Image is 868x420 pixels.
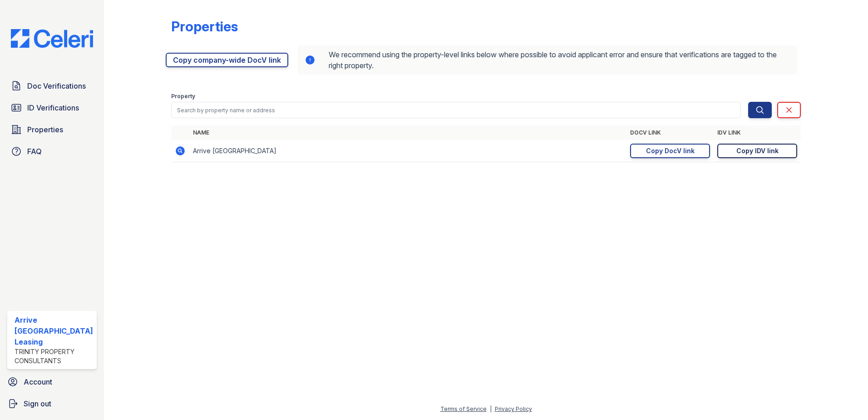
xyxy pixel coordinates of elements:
span: FAQ [27,146,42,157]
a: ID Verifications [7,99,97,117]
a: Sign out [4,395,100,413]
span: Properties [27,124,63,135]
div: Arrive [GEOGRAPHIC_DATA] Leasing [15,315,93,347]
th: IDV Link [714,125,801,140]
div: Copy DocV link [646,146,695,155]
a: Account [4,373,100,391]
th: DocV Link [626,125,714,140]
span: ID Verifications [27,102,79,113]
a: Terms of Service [440,405,487,412]
a: Doc Verifications [7,77,97,95]
a: Privacy Policy [495,405,532,412]
a: Copy company-wide DocV link [166,53,288,67]
div: Trinity Property Consultants [15,347,93,365]
span: Doc Verifications [27,80,86,91]
input: Search by property name or address [171,102,741,118]
div: Copy IDV link [736,146,779,155]
th: Name [189,125,627,140]
a: Properties [7,120,97,139]
div: | [490,405,492,412]
a: Copy IDV link [717,144,797,158]
img: CE_Logo_Blue-a8612792a0a2168367f1c8372b55b34899dd931a85d93a1a3d3e32e68fde9ad4.png [4,29,100,48]
span: Account [24,376,52,387]
a: Copy DocV link [630,144,710,158]
td: Arrive [GEOGRAPHIC_DATA] [189,140,627,162]
span: Sign out [24,398,51,409]
div: We recommend using the property-level links below where possible to avoid applicant error and ens... [297,45,798,75]
div: Properties [171,18,238,35]
label: Property [171,93,195,100]
a: FAQ [7,142,97,160]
